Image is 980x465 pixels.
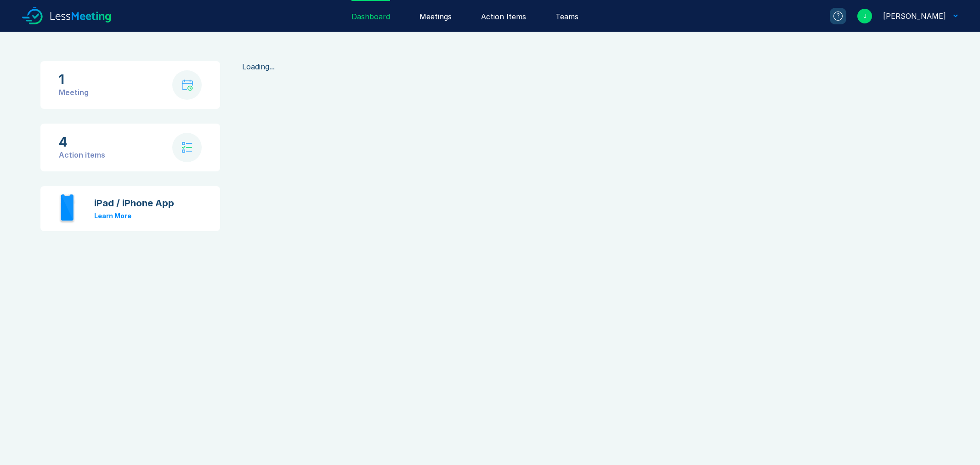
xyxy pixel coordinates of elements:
a: ? [819,8,846,24]
a: Learn More [94,212,131,220]
img: calendar-with-clock.svg [181,79,193,91]
div: Action items [59,149,105,160]
div: iPad / iPhone App [94,198,174,209]
div: Meeting [59,87,89,98]
div: 1 [59,72,89,87]
img: check-list.svg [182,142,193,153]
img: iphone.svg [59,193,76,224]
div: ? [833,11,843,21]
div: Joel Hergott [883,11,946,22]
div: J [857,9,872,23]
div: 4 [59,135,105,149]
div: Loading... [242,61,940,72]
